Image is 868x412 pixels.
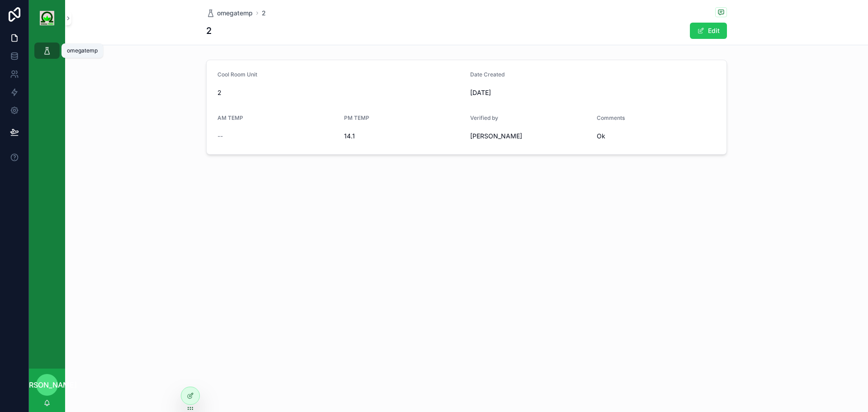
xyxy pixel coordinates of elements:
[217,88,463,97] span: 2
[344,132,463,141] span: 14.1
[217,132,223,141] span: --
[690,23,727,39] button: Edit
[67,47,98,54] div: omegatemp
[597,114,625,121] span: Comments
[470,88,716,97] span: [DATE]
[262,9,266,18] a: 2
[206,24,212,37] h1: 2
[217,9,253,18] span: omegatemp
[206,9,253,18] a: omegatemp
[40,11,54,25] img: App logo
[470,114,498,121] span: Verified by
[470,132,590,141] span: [PERSON_NAME]
[29,36,65,71] div: scrollable content
[217,71,257,78] span: Cool Room Unit
[597,132,716,141] span: Ok
[470,71,505,78] span: Date Created
[344,114,369,121] span: PM TEMP
[217,114,243,121] span: AM TEMP
[17,379,77,390] span: [PERSON_NAME]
